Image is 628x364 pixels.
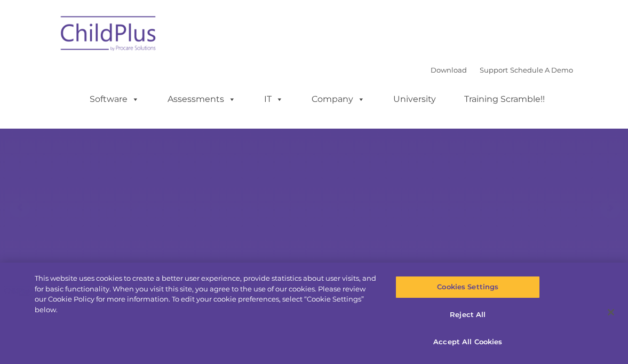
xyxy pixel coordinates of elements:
[79,89,150,110] a: Software
[35,273,377,315] div: This website uses cookies to create a better user experience, provide statistics about user visit...
[431,66,573,74] font: |
[383,89,447,110] a: University
[454,89,555,110] a: Training Scramble!!
[55,9,162,62] img: ChildPlus by Procare Solutions
[480,66,508,74] a: Support
[599,300,623,324] button: Close
[510,66,573,74] a: Schedule A Demo
[431,66,467,74] a: Download
[395,331,540,353] button: Accept All Cookies
[395,304,540,326] button: Reject All
[253,89,294,110] a: IT
[157,89,247,110] a: Assessments
[395,276,540,298] button: Cookies Settings
[301,89,376,110] a: Company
